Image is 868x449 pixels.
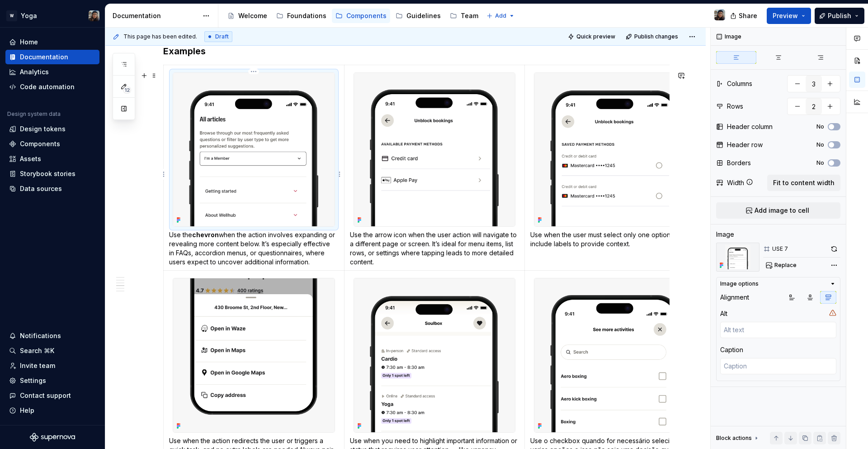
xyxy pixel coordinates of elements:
[20,124,66,134] div: Design tokens
[5,152,99,166] a: Assets
[461,11,478,20] div: Team
[816,123,824,130] label: No
[5,358,99,373] a: Invite team
[774,262,797,269] span: Replace
[484,10,518,22] button: Add
[123,86,131,94] span: 12
[20,361,55,370] div: Invite team
[20,38,38,47] div: Home
[7,110,61,118] div: Design system data
[739,11,757,20] span: Share
[5,122,99,136] a: Design tokens
[20,184,62,193] div: Data sources
[5,182,99,196] a: Data sources
[20,154,41,163] div: Assets
[727,79,752,88] div: Columns
[123,33,197,40] span: This page has been edited.
[773,11,798,20] span: Preview
[716,243,759,272] img: 86a05304-b8b7-4ab8-b5fc-95d39f2246d8.png
[273,9,330,23] a: Foundations
[350,230,519,267] p: Use the arrow icon when the user action will navigate to a different page or screen. It’s ideal f...
[20,346,54,355] div: Search ⌘K
[238,11,267,20] div: Welcome
[727,178,744,187] div: Width
[354,73,515,226] img: 75035aca-8d1a-4365-89b7-29e1196f5d6d.png
[21,11,37,20] div: Yoga
[20,376,46,385] div: Settings
[5,80,99,94] a: Code automation
[767,8,811,24] button: Preview
[716,230,734,239] div: Image
[534,278,696,432] img: 446b47ad-7e83-4d13-8fd2-f5b9366c96dc.png
[5,388,99,403] button: Contact support
[816,141,824,148] label: No
[20,67,49,76] div: Analytics
[5,137,99,151] a: Components
[224,7,482,25] div: Page tree
[716,432,760,444] div: Block actions
[215,33,229,40] span: Draft
[20,82,75,91] div: Code automation
[2,6,103,25] button: WYogaLarissa Matos
[565,30,619,43] button: Quick preview
[716,435,752,442] div: Block actions
[720,280,836,287] button: Image options
[20,391,71,400] div: Contact support
[30,433,75,442] svg: Supernova Logo
[5,50,99,64] a: Documentation
[727,158,751,167] div: Borders
[534,73,696,227] img: bdd94220-403a-421f-99f8-654a5330caef.png
[5,35,99,49] a: Home
[332,9,390,23] a: Components
[727,122,773,131] div: Header column
[346,11,387,20] div: Components
[623,30,682,43] button: Publish changes
[163,45,670,57] h3: Examples
[354,278,515,432] img: fd81b3b8-91de-46a4-aee4-ca20635ced9e.png
[755,206,809,215] span: Add image to cell
[5,65,99,79] a: Analytics
[20,331,61,340] div: Notifications
[815,8,864,24] button: Publish
[714,10,725,20] img: Larissa Matos
[20,53,68,62] div: Documentation
[726,8,763,24] button: Share
[816,159,824,167] label: No
[720,280,759,287] div: Image options
[720,309,727,318] div: Alt
[392,9,444,23] a: Guidelines
[89,10,99,21] img: Larissa Matos
[173,73,335,226] img: 86a05304-b8b7-4ab8-b5fc-95d39f2246d8.png
[5,329,99,343] button: Notifications
[5,373,99,388] a: Settings
[406,11,441,20] div: Guidelines
[530,230,700,248] p: Use when the user must select only one option.Always include labels to provide context.
[576,33,615,40] span: Quick preview
[720,345,743,354] div: Caption
[5,344,99,358] button: Search ⌘K
[716,202,840,219] button: Add image to cell
[727,102,743,111] div: Rows
[20,169,75,178] div: Storybook stories
[828,11,851,20] span: Publish
[727,140,763,149] div: Header row
[5,167,99,181] a: Storybook stories
[6,10,17,21] div: W
[224,9,271,23] a: Welcome
[495,12,506,19] span: Add
[113,11,198,20] div: Documentation
[192,231,219,239] strong: chevron
[446,9,482,23] a: Team
[20,139,60,148] div: Components
[169,230,339,267] p: Use the when the action involves expanding or revealing more content below. It’s especially effec...
[20,406,34,415] div: Help
[772,245,788,253] div: USE 7
[773,178,835,187] span: Fit to content width
[767,175,840,191] button: Fit to content width
[634,33,678,40] span: Publish changes
[287,11,326,20] div: Foundations
[720,293,749,302] div: Alignment
[5,403,99,418] button: Help
[763,259,801,272] button: Replace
